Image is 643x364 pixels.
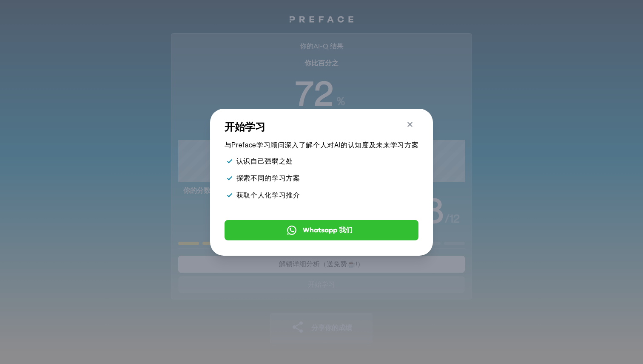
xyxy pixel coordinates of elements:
button: Whatsapp 我们 [225,220,418,240]
font: 探索不同的学习方案 [236,174,300,182]
font: 与Preface学习顾问深入了解个人对AI的认知度及未来学习方案 [225,141,418,149]
font: 获取个人化学习推介 [236,191,300,199]
font: 认识自己强弱之处 [236,157,293,165]
font: Whatsapp 我们 [303,227,353,234]
font: 开始学习 [225,122,265,133]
